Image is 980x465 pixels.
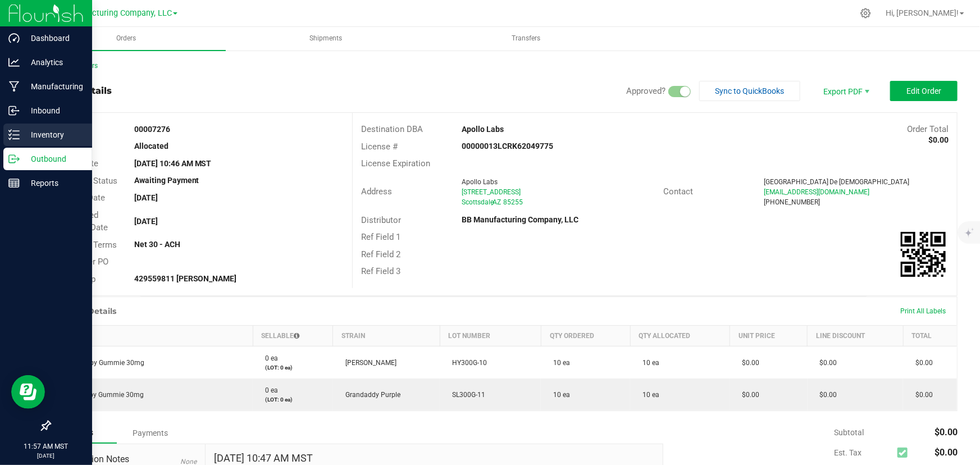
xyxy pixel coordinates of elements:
strong: [DATE] [134,217,158,226]
span: License Expiration [361,158,430,168]
img: Scan me! [901,232,946,277]
th: Lot Number [440,326,541,347]
p: (LOT: 0 ea) [259,363,326,372]
strong: Awaiting Payment [134,176,199,185]
p: Dashboard [20,31,87,45]
span: Apollo Labs [462,178,498,186]
span: Approved? [626,86,666,96]
span: 10 ea [548,391,570,399]
span: HY300G-10 [446,359,487,367]
span: $0.00 [736,359,759,367]
span: [STREET_ADDRESS] [462,188,521,196]
span: Bulk Happy Gummie 30mg [57,359,145,367]
span: $0.00 [814,391,837,399]
h4: [DATE] 10:47 AM MST [214,453,313,464]
span: Shipments [295,34,358,43]
span: License # [361,142,398,152]
div: Payments [117,423,184,443]
span: $0.00 [935,427,958,437]
span: Transfers [496,34,555,43]
span: $0.00 [910,359,933,367]
span: Calculate excise tax [897,445,913,461]
th: Line Discount [808,326,903,347]
strong: 429559811 [PERSON_NAME] [134,274,237,283]
strong: [DATE] 10:46 AM MST [134,159,212,168]
p: (LOT: 0 ea) [259,395,326,404]
strong: Net 30 - ACH [134,240,180,249]
th: Strain [333,326,440,347]
strong: 00000013LCRK62049775 [462,142,554,151]
span: 85255 [504,198,523,206]
th: Qty Ordered [541,326,630,347]
p: Analytics [20,56,87,69]
span: Ref Field 1 [361,232,400,242]
span: $0.00 [736,391,759,399]
inline-svg: Analytics [8,57,20,68]
span: 0 ea [259,386,278,394]
th: Unit Price [730,326,807,347]
span: , [492,198,493,206]
span: SL300G-11 [446,391,485,399]
qrcode: 00007276 [901,232,946,277]
strong: 00007276 [134,125,170,134]
p: Inbound [20,104,87,117]
p: Inventory [20,128,87,142]
a: Orders [27,27,226,51]
strong: Apollo Labs [462,125,504,134]
div: Manage settings [859,8,873,19]
p: Manufacturing [20,80,87,93]
p: Outbound [20,152,87,166]
strong: Allocated [134,142,168,151]
span: 0 ea [259,354,278,362]
span: Order Total [907,124,949,134]
span: [EMAIL_ADDRESS][DOMAIN_NAME] [764,188,869,196]
span: $0.00 [910,391,933,399]
strong: $0.00 [928,135,949,144]
inline-svg: Manufacturing [8,81,20,92]
th: Total [903,326,957,347]
p: [DATE] [5,452,87,460]
span: [GEOGRAPHIC_DATA] [764,178,828,186]
th: Sellable [253,326,333,347]
span: Grandaddy Purple [340,391,400,399]
p: Reports [20,176,87,190]
span: Contact [663,186,693,197]
span: Sync to QuickBooks [715,86,785,95]
inline-svg: Reports [8,177,20,189]
strong: BB Manufacturing Company, LLC [462,215,579,224]
span: Ref Field 3 [361,266,400,276]
p: 11:57 AM MST [5,441,87,452]
span: $0.00 [935,447,958,458]
li: Export PDF [812,81,879,101]
span: Ref Field 2 [361,249,400,259]
span: Address [361,186,392,197]
th: Qty Allocated [630,326,730,347]
strong: [DATE] [134,193,158,202]
span: $0.00 [814,359,837,367]
span: [PERSON_NAME] [340,359,396,367]
span: Edit Order [906,86,941,95]
span: Bulk Sleepy Gummie 30mg [57,391,144,399]
inline-svg: Inbound [8,105,20,116]
iframe: Resource center [11,375,45,409]
span: 10 ea [637,391,659,399]
span: Destination DBA [361,124,423,134]
span: Orders [101,34,151,43]
span: BB Manufacturing Company, LLC [52,8,172,18]
span: 10 ea [548,359,570,367]
button: Edit Order [890,81,958,101]
a: Shipments [227,27,426,51]
span: Subtotal [834,428,864,437]
a: Transfers [426,27,625,51]
span: Print All Labels [900,307,946,315]
span: Est. Tax [834,448,893,457]
span: Hi, [PERSON_NAME]! [886,8,959,17]
span: Scottsdale [462,198,494,206]
button: Sync to QuickBooks [699,81,800,101]
inline-svg: Inventory [8,129,20,140]
span: Distributor [361,215,401,225]
inline-svg: Dashboard [8,33,20,44]
inline-svg: Outbound [8,153,20,165]
th: Item [51,326,253,347]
